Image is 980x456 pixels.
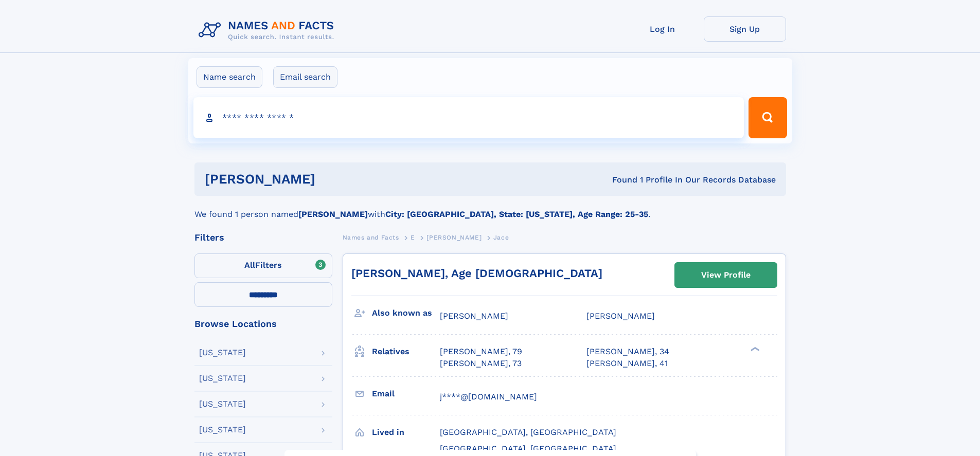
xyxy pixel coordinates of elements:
a: E [411,231,415,244]
div: View Profile [701,263,751,287]
a: [PERSON_NAME], Age [DEMOGRAPHIC_DATA] [351,267,602,280]
h1: [PERSON_NAME] [205,173,464,186]
span: Jace [493,234,509,241]
a: [PERSON_NAME], 34 [586,346,669,357]
div: ❯ [748,346,760,353]
span: E [411,234,415,241]
div: [US_STATE] [199,374,246,382]
span: [PERSON_NAME] [586,311,655,321]
button: Search Button [749,97,787,138]
div: Filters [194,233,332,242]
b: [PERSON_NAME] [298,209,368,219]
span: [GEOGRAPHIC_DATA], [GEOGRAPHIC_DATA] [440,444,616,453]
a: View Profile [675,263,777,287]
h3: Lived in [372,424,440,441]
a: [PERSON_NAME], 41 [586,358,668,369]
div: Found 1 Profile In Our Records Database [464,174,776,186]
a: [PERSON_NAME] [426,231,482,244]
h3: Email [372,385,440,403]
img: Logo Names and Facts [194,16,343,44]
label: Filters [194,253,332,278]
span: All [244,260,255,270]
span: [PERSON_NAME] [440,311,508,321]
a: [PERSON_NAME], 79 [440,346,522,357]
input: search input [193,97,744,138]
a: [PERSON_NAME], 73 [440,358,522,369]
a: Sign Up [704,16,786,42]
b: City: [GEOGRAPHIC_DATA], State: [US_STATE], Age Range: 25-35 [385,209,648,219]
h3: Also known as [372,304,440,322]
label: Email search [273,66,337,88]
label: Name search [197,66,262,88]
div: [US_STATE] [199,400,246,408]
span: [GEOGRAPHIC_DATA], [GEOGRAPHIC_DATA] [440,427,616,437]
div: Browse Locations [194,319,332,329]
div: We found 1 person named with . [194,196,786,221]
a: Log In [621,16,704,42]
div: [US_STATE] [199,426,246,434]
span: [PERSON_NAME] [426,234,482,241]
a: Names and Facts [343,231,399,244]
h3: Relatives [372,343,440,360]
div: [US_STATE] [199,349,246,357]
